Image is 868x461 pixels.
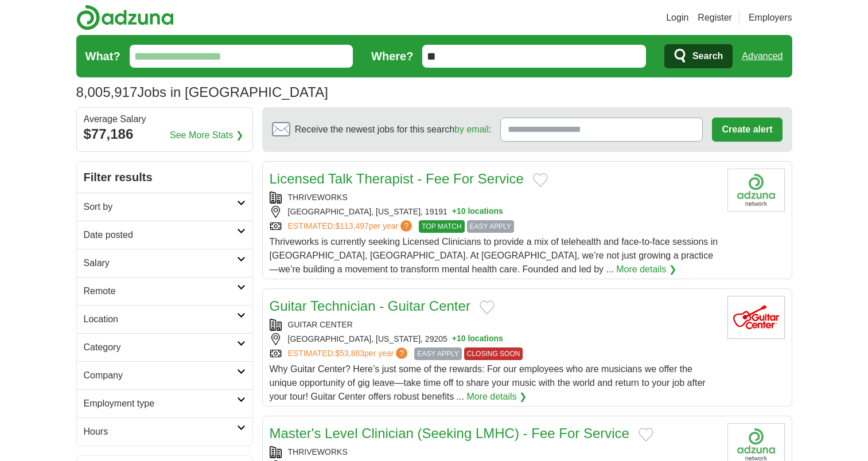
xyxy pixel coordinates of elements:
a: Register [698,11,732,25]
a: ESTIMATED:$53,883per year? [288,347,410,360]
a: GUITAR CENTER [288,320,353,329]
label: Where? [371,48,413,65]
a: Advanced [742,45,783,68]
a: Sort by [77,193,252,221]
div: $77,186 [84,124,246,144]
a: Company [77,361,252,389]
h2: Salary [84,256,237,270]
h2: Sort by [84,200,237,214]
span: EASY APPLY [467,220,514,233]
a: See More Stats ❯ [170,128,243,142]
a: ESTIMATED:$113,497per year? [288,220,415,233]
a: Date posted [77,221,252,249]
a: Location [77,305,252,333]
a: Remote [77,277,252,305]
a: by email [454,124,489,134]
h2: Date posted [84,228,237,242]
span: + [452,206,457,218]
span: $113,497 [335,221,368,230]
span: $53,883 [335,349,364,358]
h2: Location [84,312,237,326]
a: More details ❯ [616,263,676,276]
span: 8,005,917 [76,82,138,103]
h2: Category [84,341,237,354]
a: Category [77,333,252,361]
span: TOP MATCH [419,220,464,233]
span: ? [396,347,407,359]
span: Search [692,45,723,68]
div: THRIVEWORKS [270,192,718,204]
img: Guitar Center logo [727,296,785,339]
div: Average Salary [84,115,246,124]
h2: Company [84,369,237,382]
a: Hours [77,417,252,446]
button: Create alert [712,118,782,142]
button: +10 locations [452,333,503,345]
a: Master's Level Clinician (Seeking LMHC) - Fee For Service [270,425,629,441]
div: [GEOGRAPHIC_DATA], [US_STATE], 29205 [270,333,718,345]
a: Guitar Technician - Guitar Center [270,298,470,314]
label: What? [85,48,120,65]
img: Adzuna logo [76,5,174,30]
span: Thriveworks is currently seeking Licensed Clinicians to provide a mix of telehealth and face-to-f... [270,237,718,274]
button: Add to favorite jobs [480,300,495,314]
button: Add to favorite jobs [533,173,548,187]
a: Employment type [77,389,252,417]
a: Licensed Talk Therapist - Fee For Service [270,171,524,186]
img: Company logo [727,169,785,212]
span: EASY APPLY [414,347,461,360]
div: THRIVEWORKS [270,446,718,458]
div: [GEOGRAPHIC_DATA], [US_STATE], 19191 [270,206,718,218]
a: More details ❯ [466,390,527,404]
button: +10 locations [452,206,503,218]
h2: Hours [84,425,237,439]
button: Add to favorite jobs [639,428,653,442]
span: CLOSING SOON [464,347,523,360]
h2: Filter results [77,162,252,193]
h2: Remote [84,284,237,298]
a: Employers [749,11,792,25]
button: Search [664,44,733,68]
a: Salary [77,249,252,277]
span: Receive the newest jobs for this search : [295,123,491,136]
span: ? [400,220,412,232]
span: + [452,333,457,345]
span: Why Guitar Center? Here’s just some of the rewards: For our employees who are musicians we offer ... [270,364,706,401]
h1: Jobs in [GEOGRAPHIC_DATA] [76,84,328,100]
a: Login [666,11,688,25]
h2: Employment type [84,397,237,411]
